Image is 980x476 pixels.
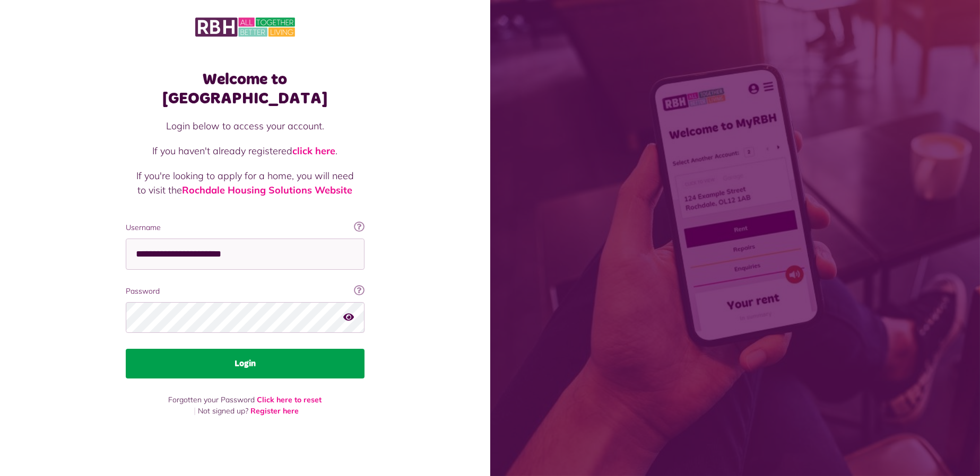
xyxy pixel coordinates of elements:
span: Forgotten your Password [168,395,255,404]
p: Login below to access your account. [136,119,354,133]
a: Rochdale Housing Solutions Website [182,184,352,196]
p: If you're looking to apply for a home, you will need to visit the [136,169,354,197]
a: click here [292,145,335,157]
button: Login [126,349,365,378]
p: If you haven't already registered . [136,144,354,158]
label: Username [126,222,365,233]
a: Register here [250,406,299,416]
img: MyRBH [195,16,295,38]
span: Not signed up? [198,406,248,416]
h1: Welcome to [GEOGRAPHIC_DATA] [126,70,365,108]
label: Password [126,286,365,297]
a: Click here to reset [257,395,322,404]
